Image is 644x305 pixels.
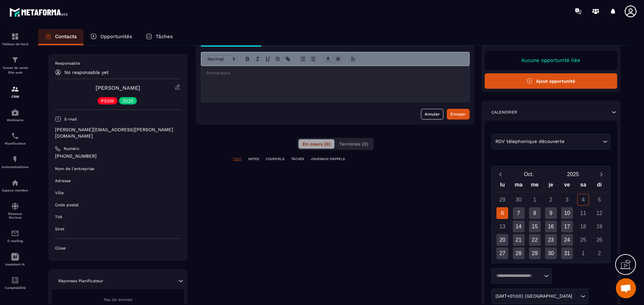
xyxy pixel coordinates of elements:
[11,179,19,187] img: automations
[421,109,443,120] button: Annuler
[551,168,595,180] button: Open years overlay
[55,226,64,232] p: Siret
[291,157,304,161] p: TÂCHES
[513,247,525,259] div: 28
[447,109,470,120] button: Envoyer
[2,80,29,103] a: formationformationCRM
[485,73,617,89] button: Ajout opportunité
[575,180,591,192] div: sa
[513,194,525,206] div: 30
[545,221,557,232] div: 16
[38,29,84,45] a: Contacts
[543,180,559,192] div: je
[11,155,19,163] img: automations
[2,248,29,271] a: Assistant IA
[2,150,29,174] a: automationsautomationsAutomatisations
[593,194,605,206] div: 5
[595,170,607,179] button: Next month
[2,95,29,98] p: CRM
[11,276,19,284] img: accountant
[494,194,607,259] div: Calendar days
[513,221,525,232] div: 14
[593,247,605,259] div: 2
[577,221,589,232] div: 18
[11,229,19,237] img: email
[561,234,573,246] div: 24
[2,51,29,80] a: formationformationTunnel de vente Site web
[545,247,557,259] div: 30
[2,174,29,197] a: automationsautomationsEspace membre
[2,271,29,295] a: accountantaccountantComptabilité
[494,293,574,300] span: (GMT+01:00) [GEOGRAPHIC_DATA]
[55,61,181,66] p: Responsable
[156,33,173,40] p: Tâches
[593,207,605,219] div: 12
[55,166,94,171] p: Nom de l'entreprise
[561,221,573,232] div: 17
[529,221,541,232] div: 15
[2,142,29,145] p: Planificateur
[96,85,140,91] a: [PERSON_NAME]
[496,207,508,219] div: 6
[561,247,573,259] div: 31
[529,207,541,219] div: 8
[104,297,132,302] span: Pas de donnée
[122,98,133,103] p: 2025
[55,33,77,40] p: Contacts
[527,180,543,192] div: me
[2,197,29,224] a: social-networksocial-networkRéseaux Sociaux
[55,127,181,139] p: [PERSON_NAME][EMAIL_ADDRESS][PERSON_NAME][DOMAIN_NAME]
[2,212,29,219] p: Réseaux Sociaux
[11,132,19,140] img: scheduler
[529,234,541,246] div: 22
[496,221,508,232] div: 13
[2,165,29,169] p: Automatisations
[11,56,19,64] img: formation
[64,70,109,75] p: No responsable yet
[545,207,557,219] div: 9
[2,118,29,122] p: Webinaire
[566,138,601,145] input: Search for option
[339,141,368,147] span: Terminés (0)
[2,286,29,290] p: Comptabilité
[545,234,557,246] div: 23
[494,180,511,192] div: lu
[616,278,636,298] div: Ouvrir le chat
[491,109,517,115] p: Calendrier
[491,268,552,284] div: Search for option
[494,273,542,279] input: Search for option
[311,157,345,161] p: JOURNAUX D'APPELS
[2,66,29,75] p: Tunnel de vente Site web
[64,146,79,151] p: Numéro
[100,33,132,40] p: Opportunités
[2,262,29,266] p: Assistant IA
[559,180,575,192] div: ve
[55,190,64,196] p: Ville
[494,170,507,179] button: Previous month
[2,188,29,192] p: Espace membre
[513,234,525,246] div: 21
[11,108,19,117] img: automations
[511,180,527,192] div: ma
[577,194,589,206] div: 4
[494,180,607,259] div: Calendar wrapper
[11,32,19,41] img: formation
[2,127,29,150] a: schedulerschedulerPlanificateur
[303,141,330,147] span: En cours (0)
[55,202,79,208] p: Code postal
[496,194,508,206] div: 29
[2,224,29,248] a: emailemailE-mailing
[577,207,589,219] div: 11
[491,57,610,63] p: Aucune opportunité liée
[545,194,557,206] div: 2
[577,234,589,246] div: 25
[299,139,334,149] button: En cours (0)
[101,98,114,103] p: PSSM
[55,178,71,183] p: Adresse
[450,111,466,118] div: Envoyer
[248,157,259,161] p: NOTES
[513,207,525,219] div: 7
[491,134,610,149] div: Search for option
[496,247,508,259] div: 27
[2,239,29,243] p: E-mailing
